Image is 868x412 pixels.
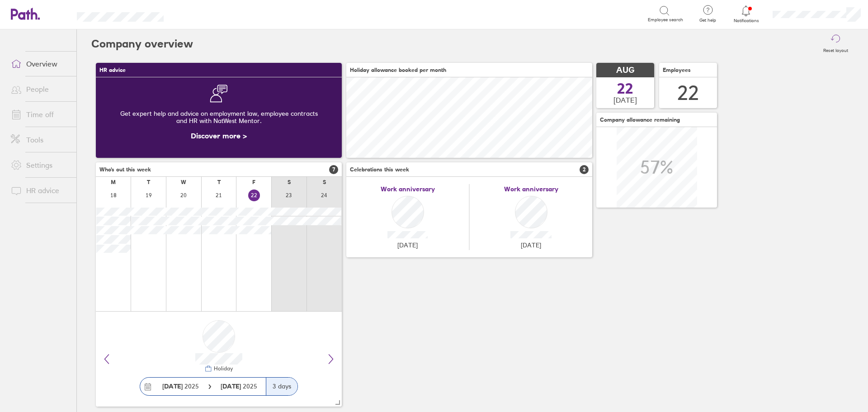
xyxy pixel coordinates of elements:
span: Holiday allowance booked per month [350,67,446,73]
h2: Company overview [91,29,193,58]
span: AUG [616,66,634,75]
div: S [323,179,326,185]
a: Time off [4,105,76,123]
strong: [DATE] [162,382,183,390]
a: Overview [4,55,76,73]
span: 7 [329,165,338,174]
span: Company allowance remaining [600,117,680,123]
div: M [111,179,116,185]
a: People [4,80,76,98]
div: 22 [677,81,699,104]
span: [DATE] [397,242,418,249]
span: Notifications [731,18,761,24]
span: [DATE] [521,242,541,249]
a: Notifications [731,5,761,24]
span: 22 [617,81,633,96]
span: Get help [693,18,722,23]
a: Tools [4,131,76,149]
div: Search [188,9,211,18]
span: [DATE] [613,96,637,104]
div: F [252,179,255,185]
span: Who's out this week [99,166,151,173]
span: Work anniversary [381,185,435,193]
div: S [288,179,291,185]
a: HR advice [4,181,76,199]
div: Get expert help and advice on employment law, employee contracts and HR with NatWest Mentor. [103,103,335,132]
span: 2 [580,165,589,174]
strong: [DATE] [221,382,243,390]
span: Employee search [648,17,683,23]
a: Settings [4,156,76,174]
span: Work anniversary [504,185,558,193]
div: W [181,179,186,185]
span: 2025 [221,383,257,390]
span: Celebrations this week [350,166,409,173]
div: 3 days [266,378,297,395]
label: Reset layout [818,45,854,53]
span: HR advice [99,67,126,73]
div: T [217,179,221,185]
span: 2025 [162,383,199,390]
div: Holiday [212,365,233,372]
div: T [147,179,150,185]
button: Reset layout [818,29,854,58]
span: Employees [663,67,691,73]
a: Discover more > [191,131,247,140]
